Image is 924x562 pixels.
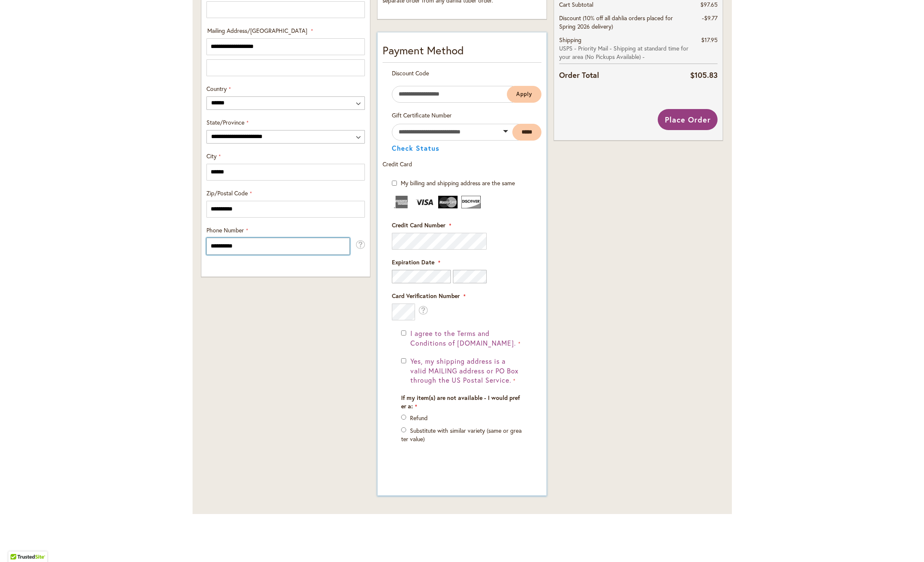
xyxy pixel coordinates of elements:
[438,196,458,208] img: MasterCard
[392,69,429,77] span: Discount Code
[461,196,481,208] img: Discover
[410,414,428,422] label: Refund
[392,258,434,266] span: Expiration Date
[701,36,718,44] span: $17.95
[206,226,244,234] span: Phone Number
[207,27,307,35] span: Mailing Address/[GEOGRAPHIC_DATA]
[410,329,516,347] span: I agree to the Terms and Conditions of [DOMAIN_NAME].
[206,189,248,197] span: Zip/Postal Code
[392,221,445,229] span: Credit Card Number
[206,152,217,160] span: City
[415,196,434,208] img: Visa
[516,91,532,98] span: Apply
[392,145,439,152] button: Check Status
[665,115,711,125] span: Place Order
[658,109,718,130] button: Place Order
[401,179,515,187] span: My billing and shipping address are the same
[559,36,581,44] span: Shipping
[559,69,599,81] strong: Order Total
[559,44,690,61] span: USPS - Priority Mail - Shipping at standard time for your area (No Pickups Available) -
[559,14,673,30] span: Discount (10% off all dahlia orders placed for Spring 2026 delivery)
[383,43,541,63] div: Payment Method
[410,357,519,385] span: Yes, my shipping address is a valid MAILING address or PO Box through the US Postal Service.
[206,85,227,93] span: Country
[702,14,718,22] span: -$9.77
[392,196,411,208] img: American Express
[392,292,460,300] span: Card Verification Number
[401,394,520,410] span: If my item(s) are not available - I would prefer a:
[6,532,30,556] iframe: Launch Accessibility Center
[383,160,412,168] span: Credit Card
[401,426,522,443] label: Substitute with similar variety (same or greater value)
[690,70,718,80] span: $105.83
[206,118,244,126] span: State/Province
[507,86,541,103] button: Apply
[392,111,452,119] span: Gift Certificate Number
[700,0,718,8] span: $97.65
